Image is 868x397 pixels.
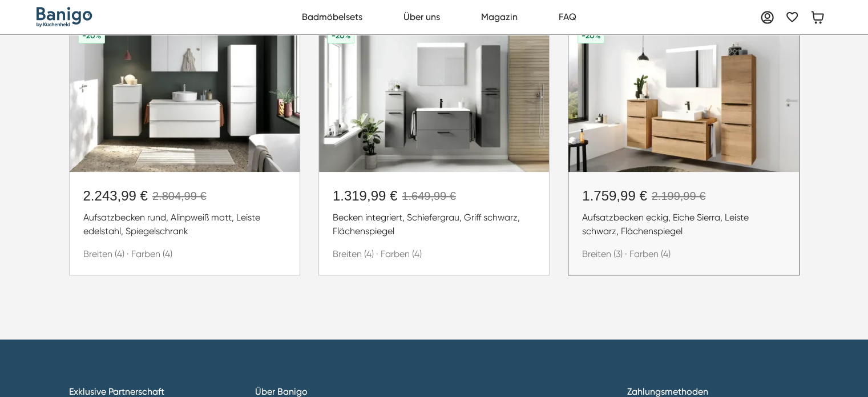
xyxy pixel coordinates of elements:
[582,247,785,261] div: Breiten (3) · Farben (4)
[83,247,286,261] div: Breiten (4) · Farben (4)
[397,6,446,29] a: Über uns
[82,30,101,42] div: -20%
[582,30,600,42] div: -20%
[83,186,148,206] div: 2.243,99 €
[296,6,369,29] a: Badmöbelsets
[70,19,300,274] a: -20%2.243,99 €2.804,99 €Aufsatzbecken rund, Alinpweiß matt, Leiste edelstahl, SpiegelschrankBreit...
[333,186,397,206] div: 1.319,99 €
[319,19,549,274] a: -20%1.319,99 €1.649,99 €Becken integriert, Schiefergrau, Griff schwarz, FlächenspiegelBreiten (4)...
[37,7,92,27] a: home
[582,211,785,238] div: Aufsatzbecken eckig, Eiche Sierra, Leiste schwarz, Flächenspiegel
[402,187,456,204] div: 1.649,99 €
[568,19,798,274] a: -20%1.759,99 €2.199,99 €Aufsatzbecken eckig, Eiche Sierra, Leiste schwarz, FlächenspiegelBreiten ...
[582,186,647,206] div: 1.759,99 €
[552,6,583,29] a: FAQ
[152,187,207,204] div: 2.804,99 €
[332,30,350,42] div: -20%
[333,211,535,238] div: Becken integriert, Schiefergrau, Griff schwarz, Flächenspiegel
[333,247,535,261] div: Breiten (4) · Farben (4)
[475,6,524,29] a: Magazin
[652,187,706,204] div: 2.199,99 €
[83,211,286,238] div: Aufsatzbecken rund, Alinpweiß matt, Leiste edelstahl, Spiegelschrank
